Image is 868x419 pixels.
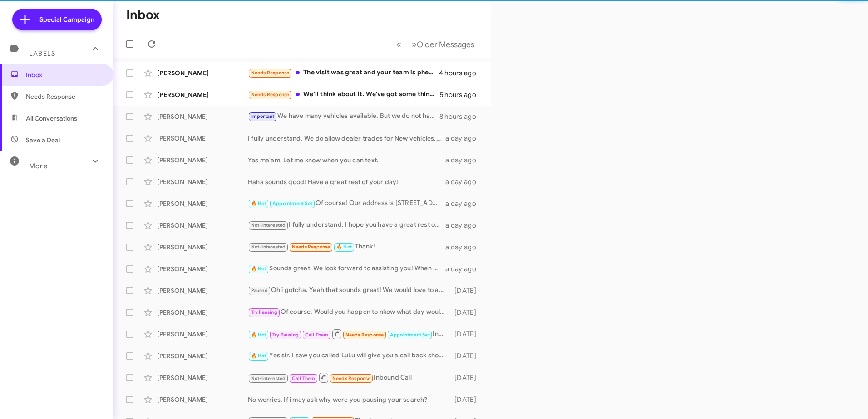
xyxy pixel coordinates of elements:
div: [PERSON_NAME] [157,243,248,252]
span: Needs Response [292,244,330,250]
div: [PERSON_NAME] [157,286,248,295]
div: Inbound Call [248,372,450,383]
div: [PERSON_NAME] [157,330,248,339]
div: [PERSON_NAME] [157,199,248,208]
nav: Page navigation example [391,35,480,54]
div: Sounds great! We look forward to assisting you! When you arrive please aks for my product special... [248,263,445,274]
span: Try Pausing [251,309,277,315]
div: Of course! Our address is [STREET_ADDRESS][DATE]. See you then! [248,198,445,209]
div: Yes sir. I saw you called LuLu will give you a call back shortly finishing up with her customer [248,351,450,361]
span: Not-Interested [251,222,286,228]
span: Paused [251,287,268,293]
div: [DATE] [450,308,483,317]
div: a day ago [445,156,483,165]
span: More [29,162,48,170]
div: I fully understand. I hope you have a great rest of your day! [248,220,445,230]
div: a day ago [445,134,483,143]
span: Needs Response [345,332,384,338]
div: a day ago [445,243,483,252]
span: Special Campaign [39,15,94,24]
div: 8 hours ago [439,112,483,121]
div: [DATE] [450,395,483,404]
span: Call Them [305,332,329,338]
span: Older Messages [417,39,474,49]
span: « [396,39,401,50]
span: 🔥 Hot [336,244,352,250]
div: [PERSON_NAME] [157,134,248,143]
div: We have many vehicles available. But we do not have auto-folding seats, they are all manually fol... [248,111,439,122]
div: Oh i gotcha. Yeah that sounds great! We would love to assist you. See you in November! [248,285,450,296]
span: » [412,39,417,50]
div: Yes ma'am. Let me know when you can text. [248,156,445,165]
div: No worries. If i may ask why were you pausing your search? [248,395,450,404]
div: [PERSON_NAME] [157,177,248,186]
div: [PERSON_NAME] [157,373,248,382]
div: a day ago [445,177,483,186]
span: 🔥 Hot [251,266,266,272]
span: Appointment Set [390,332,430,338]
button: Previous [391,35,407,54]
div: [PERSON_NAME] [157,156,248,165]
div: [PERSON_NAME] [157,395,248,404]
span: Needs Response [26,92,103,101]
span: Labels [29,49,55,58]
div: a day ago [445,199,483,208]
div: a day ago [445,221,483,230]
div: [DATE] [450,330,483,339]
div: a day ago [445,264,483,273]
div: [DATE] [450,373,483,382]
span: Appointment Set [272,200,312,206]
span: Important [251,113,275,119]
span: Try Pausing [272,332,299,338]
span: All Conversations [26,114,77,123]
div: [DATE] [450,286,483,295]
span: 🔥 Hot [251,332,266,338]
span: Inbox [26,70,103,79]
div: I fully understand. We do allow dealer trades for New vehicles. The rates have dropped a ton late... [248,134,445,143]
span: Not-Interested [251,375,286,381]
div: Thank! [248,242,445,252]
div: [PERSON_NAME] [157,308,248,317]
div: [PERSON_NAME] [157,264,248,273]
span: Needs Response [332,375,371,381]
span: Not-Interested [251,244,286,250]
span: Needs Response [251,70,290,76]
span: 🔥 Hot [251,353,266,359]
span: 🔥 Hot [251,200,266,206]
h1: Inbox [126,8,160,22]
div: Inbound Call [248,328,450,340]
a: Special Campaign [12,9,102,30]
div: [PERSON_NAME] [157,112,248,121]
div: [PERSON_NAME] [157,351,248,361]
div: We'll think about it. We've got some things going on at the moment. [248,89,439,100]
div: 5 hours ago [439,90,483,99]
div: Haha sounds good! Have a great rest of your day! [248,177,445,186]
span: Call Them [292,375,316,381]
div: [PERSON_NAME] [157,90,248,99]
div: 4 hours ago [439,68,483,78]
div: The visit was great and your team is phenomenal. I regrettably went in on a lunch break and didn'... [248,68,439,78]
div: [DATE] [450,351,483,361]
div: [PERSON_NAME] [157,68,248,78]
div: [PERSON_NAME] [157,221,248,230]
span: Needs Response [251,92,290,97]
div: Of course. Would you happen to nkow what day would work best for you both? [248,307,450,317]
button: Next [406,35,480,54]
span: Save a Deal [26,136,60,145]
